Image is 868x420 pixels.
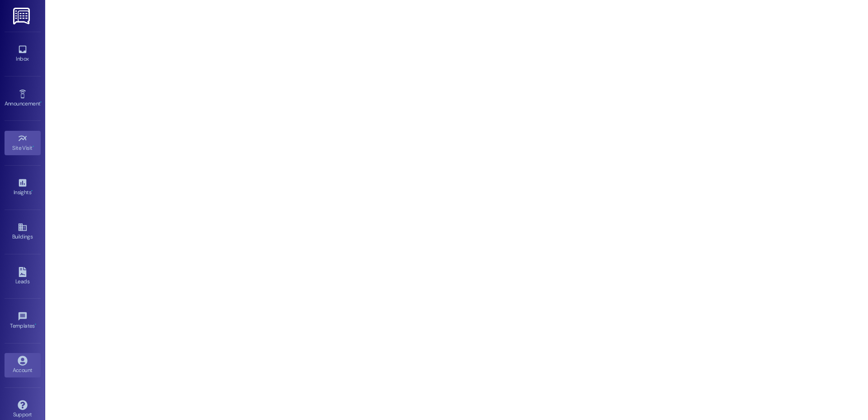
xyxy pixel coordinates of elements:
span: • [40,99,42,105]
span: • [33,143,34,150]
a: Account [5,353,41,377]
a: Leads [5,264,41,289]
span: • [31,188,33,194]
img: ResiDesk Logo [13,8,32,24]
a: Templates • [5,309,41,333]
span: • [35,321,36,328]
a: Inbox [5,42,41,66]
a: Site Visit • [5,131,41,155]
a: Insights • [5,175,41,200]
a: Buildings [5,220,41,244]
